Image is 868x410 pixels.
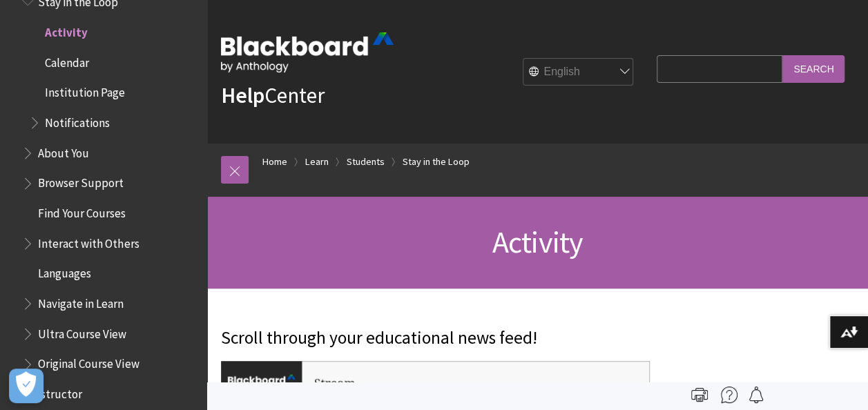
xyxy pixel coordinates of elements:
a: Students [347,153,385,170]
span: Notifications [45,111,110,130]
span: Original Course View [38,353,139,371]
img: Print [691,387,708,403]
span: Ultra Course View [38,322,126,341]
input: Search [782,55,845,82]
img: Follow this page [748,387,764,403]
span: Activity [45,21,88,39]
img: Blackboard by Anthology [221,32,394,72]
span: Calendar [45,51,89,70]
span: Browser Support [38,172,124,191]
span: Interact with Others [38,232,139,251]
span: Activity [492,223,584,261]
span: Institution Page [45,81,125,100]
a: Stay in the Loop [403,153,470,170]
button: Open Preferences [9,369,44,403]
span: Languages [38,262,91,281]
span: Find Your Courses [38,202,126,220]
a: HelpCenter [221,81,325,109]
span: Navigate in Learn [38,292,124,311]
span: Instructor [31,382,82,401]
img: More help [721,387,737,403]
strong: Help [221,81,264,109]
a: Home [262,153,287,170]
span: About You [38,141,89,160]
a: Learn [305,153,329,170]
select: Site Language Selector [523,59,634,86]
p: Scroll through your educational news feed! [221,326,650,351]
